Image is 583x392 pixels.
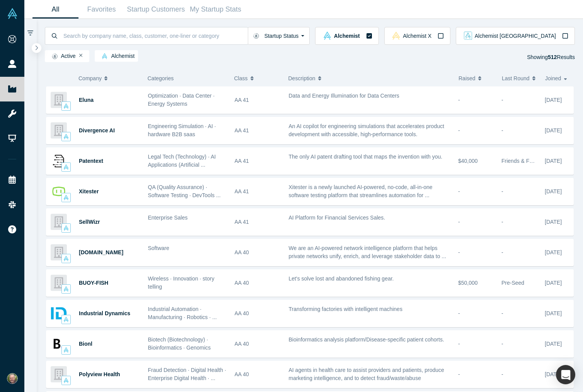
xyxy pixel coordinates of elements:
[79,127,115,133] span: Divergence AI
[501,371,503,377] span: -
[458,341,460,347] span: -
[289,306,402,312] span: Transforming factories with intelligent machines
[501,158,542,164] span: Friends & Family
[148,245,169,251] span: Software
[63,195,69,200] img: alchemist Vault Logo
[79,310,130,316] a: Industrial Dynamics
[51,92,67,108] img: Eluna's Logo
[79,188,99,194] a: Xitester
[63,225,69,231] img: alchemist Vault Logo
[52,53,58,59] img: Startup status
[234,70,276,86] button: Class
[148,275,215,290] span: Wireless · Innovation · story telling
[63,347,69,353] img: alchemist Vault Logo
[51,244,67,260] img: Network.app's Logo
[289,93,399,99] span: Data and Energy Illumination for Data Centers
[475,33,556,39] span: Alchemist [GEOGRAPHIC_DATA]
[235,148,281,174] div: AA 41
[253,33,259,39] img: Startup status
[289,336,444,343] span: Bioinformatics analysis platform/Disease-specific patient cohorts.
[289,367,444,381] span: AI agents in health care to assist providers and patients, produce marketing intelligence, and to...
[148,367,226,381] span: Fraud Detection · Digital Health · Enterprise Digital Health · ...
[51,305,67,321] img: Industrial Dynamics's Logo
[501,341,503,347] span: -
[78,70,102,86] span: Company
[79,371,120,377] a: Polyview Health
[79,53,83,58] button: Remove Filter
[78,0,124,19] a: Favorites
[63,286,69,292] img: alchemist Vault Logo
[148,184,221,198] span: QA (Quality Assurance) · Software Testing · DevTools ...
[79,97,94,103] a: Eluna
[63,256,69,261] img: alchemist Vault Logo
[403,33,431,39] span: Alchemist X
[545,158,562,164] span: [DATE]
[235,270,281,296] div: AA 40
[248,27,310,45] button: Startup Status
[32,0,78,19] a: All
[148,306,217,320] span: Industrial Automation · Manufacturing · Robotics · ...
[289,123,444,137] span: An AI copilot for engineering simulations that accelerates product development with accessible, h...
[289,245,447,259] span: We are an AI-powered network intelligence platform that helps private networks unify, enrich, and...
[545,70,569,86] button: Joined
[548,54,557,60] strong: 512
[545,249,562,255] span: [DATE]
[188,0,244,19] a: My Startup Stats
[235,87,281,113] div: AA 41
[7,8,18,19] img: Alchemist Vault Logo
[98,53,135,59] span: Alchemist
[289,275,394,282] span: Let's solve lost and abandoned fishing gear.
[234,70,248,86] span: Class
[51,336,67,352] img: Bionl's Logo
[502,70,537,86] button: Last Round
[102,53,107,59] img: alchemist Vault Logo
[79,341,92,347] a: Bionl
[458,371,460,377] span: -
[48,53,76,59] span: Active
[501,127,503,133] span: -
[545,97,562,103] span: [DATE]
[148,154,216,168] span: Legal Tech (Technology) · AI Applications (Artificial ...
[235,239,281,266] div: AA 40
[501,249,503,255] span: -
[501,97,503,103] span: -
[458,219,460,225] span: -
[288,70,451,86] button: Description
[458,158,478,164] span: $40,000
[63,103,69,109] img: alchemist Vault Logo
[79,280,108,286] a: BUOY-FISH
[79,219,100,225] a: SellWizr
[79,249,123,255] span: [DOMAIN_NAME]
[289,215,385,221] span: AI Platform for Financial Services Sales.
[235,117,281,144] div: AA 41
[458,249,460,255] span: -
[7,373,18,384] img: David Canavan's Account
[235,361,281,388] div: AA 40
[148,215,188,221] span: Enterprise Sales
[63,27,248,45] input: Search by company name, class, customer, one-liner or category
[63,317,69,322] img: alchemist Vault Logo
[459,70,494,86] button: Raised
[51,214,67,230] img: SellWizr's Logo
[456,27,575,45] button: alchemist_aj Vault LogoAlchemist [GEOGRAPHIC_DATA]
[51,153,67,169] img: Patentext's Logo
[289,184,433,198] span: Xitester is a newly launched AI-powered, no-code, all-in-one software testing platform that strea...
[458,310,460,316] span: -
[501,188,503,194] span: -
[545,310,562,316] span: [DATE]
[459,70,476,86] span: Raised
[124,0,188,19] a: Startup Customers
[323,32,331,40] img: alchemist Vault Logo
[545,341,562,347] span: [DATE]
[392,32,400,40] img: alchemistx Vault Logo
[235,300,281,327] div: AA 40
[501,219,503,225] span: -
[315,27,378,45] button: alchemist Vault LogoAlchemist
[384,27,450,45] button: alchemistx Vault LogoAlchemist X
[148,123,216,137] span: Engineering Simulation · AI · hardware B2B saas
[464,32,472,40] img: alchemist_aj Vault Logo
